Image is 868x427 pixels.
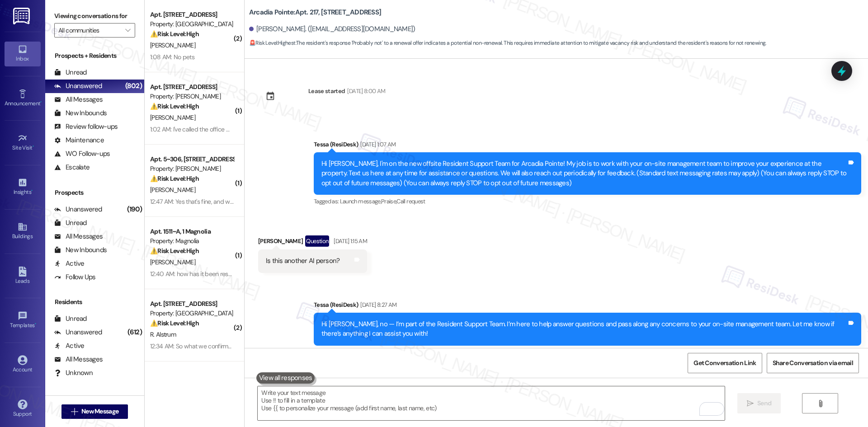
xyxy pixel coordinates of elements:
span: : The resident's response 'Probably not' to a renewal offer indicates a potential non-renewal. Th... [249,38,766,48]
div: Is this another AI person? [266,256,340,266]
div: [DATE] 1:07 AM [358,140,396,149]
button: Get Conversation Link [688,353,762,373]
span: Share Conversation via email [773,358,853,368]
div: Property: [PERSON_NAME] [150,92,234,101]
div: Apt. 5~306, [STREET_ADDRESS] [150,155,234,164]
div: Hi [PERSON_NAME], I'm on the new offsite Resident Support Team for Arcadia Pointe! My job is to w... [321,159,847,188]
div: Tessa (ResiDesk) [314,140,861,152]
span: • [35,321,36,327]
div: Unanswered [54,205,102,214]
div: [DATE] 8:27 AM [358,300,396,310]
textarea: To enrich screen reader interactions, please activate Accessibility in Grammarly extension settings [258,386,724,420]
span: New Message [81,407,118,416]
span: [PERSON_NAME] [150,258,195,266]
a: Buildings [5,219,41,244]
a: Templates • [5,308,41,333]
span: [PERSON_NAME] [150,41,195,49]
div: Active [54,259,85,268]
div: [DATE] 1:15 AM [331,236,367,246]
span: Send [757,399,771,408]
span: R. Alstrum [150,330,176,338]
div: [PERSON_NAME]. ([EMAIL_ADDRESS][DOMAIN_NAME]) [249,24,415,34]
span: • [31,188,33,194]
div: All Messages [54,95,103,104]
a: Insights • [5,175,41,199]
div: Unread [54,314,87,324]
div: All Messages [54,232,103,241]
div: Property: [PERSON_NAME] [150,164,234,174]
div: New Inbounds [54,108,107,118]
div: Unread [54,218,87,228]
strong: 🚨 Risk Level: Highest [249,39,296,47]
strong: ⚠️ Risk Level: High [150,174,199,183]
div: 12:40 AM: how has it been resolved if I don't get a refund? [150,270,300,278]
div: [PERSON_NAME] [258,235,367,250]
div: 1:02 AM: I've called the office with no luck can someone please call me [150,125,333,133]
div: Escalate [54,163,90,172]
div: Lease started [308,86,345,96]
div: Unknown [54,368,93,378]
div: Residents [45,297,144,307]
i:  [817,400,824,407]
div: Tagged as: [314,346,861,359]
input: All communities [58,23,121,38]
div: Unanswered [54,328,102,337]
span: Get Conversation Link [693,358,756,368]
div: Unread [54,68,87,77]
span: Praise , [381,197,396,205]
div: Property: [GEOGRAPHIC_DATA] [150,19,234,29]
span: • [40,99,42,105]
div: Review follow-ups [54,122,118,131]
b: Arcadia Pointe: Apt. 217, [STREET_ADDRESS] [249,8,381,17]
span: Call request [396,197,425,205]
a: Inbox [5,42,41,66]
span: • [33,143,34,150]
i:  [747,400,754,407]
div: (190) [125,202,144,216]
div: Prospects [45,188,144,197]
i:  [125,27,130,34]
i:  [71,408,78,415]
button: Send [737,393,781,413]
div: (802) [123,79,144,93]
div: 1:08 AM: No pets [150,53,194,61]
strong: ⚠️ Risk Level: High [150,102,199,110]
div: Apt. [STREET_ADDRESS] [150,82,234,92]
div: Hi [PERSON_NAME], no — I’m part of the Resident Support Team. I’m here to help answer questions a... [321,319,847,339]
div: Follow Ups [54,272,96,282]
div: Tagged as: [314,195,861,208]
label: Viewing conversations for [54,9,135,23]
strong: ⚠️ Risk Level: High [150,30,199,38]
div: [DATE] 8:00 AM [345,86,385,96]
div: Active [54,341,85,351]
div: Apt. 1511~A, 1 Magnolia [150,227,234,236]
div: New Inbounds [54,245,107,255]
button: New Message [61,404,128,419]
div: 12:47 AM: Yes that's fine, and we don't have any pets [150,197,286,206]
div: Question [305,235,329,247]
div: (612) [125,325,144,339]
div: Unanswered [54,81,102,91]
div: WO Follow-ups [54,149,110,159]
button: Share Conversation via email [767,353,859,373]
div: Apt. [STREET_ADDRESS] [150,299,234,309]
strong: ⚠️ Risk Level: High [150,319,199,327]
div: Maintenance [54,136,104,145]
a: Account [5,352,41,377]
div: Prospects + Residents [45,51,144,61]
a: Support [5,397,41,421]
div: All Messages [54,355,103,364]
div: Property: Magnolia [150,236,234,246]
span: Launch message , [340,197,381,205]
a: Site Visit • [5,131,41,155]
div: Tessa (ResiDesk) [314,300,861,313]
div: Apt. [STREET_ADDRESS] [150,10,234,19]
img: ResiDesk Logo [13,8,32,24]
div: Property: [GEOGRAPHIC_DATA] [150,309,234,318]
span: [PERSON_NAME] [150,186,195,194]
span: [PERSON_NAME] [150,113,195,122]
strong: ⚠️ Risk Level: High [150,247,199,255]
a: Leads [5,264,41,288]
